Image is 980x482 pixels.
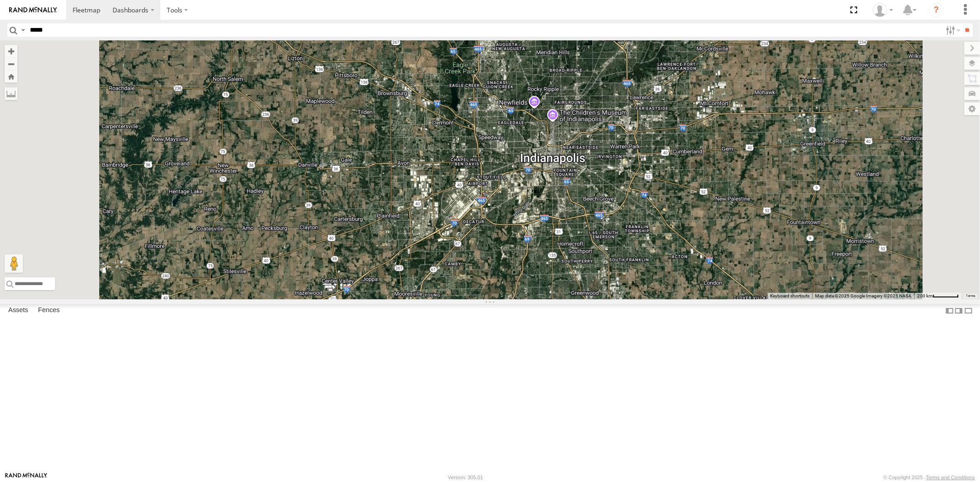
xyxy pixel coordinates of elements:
[34,304,64,317] label: Fences
[5,45,17,57] button: Zoom in
[964,102,980,115] label: Map Settings
[926,475,975,480] a: Terms and Conditions
[9,7,57,13] img: rand-logo.svg
[770,293,810,299] button: Keyboard shortcuts
[942,23,962,37] label: Search Filter Options
[5,254,23,273] button: Drag Pegman onto the map to open Street View
[929,3,944,17] i: ?
[19,23,27,37] label: Search Query
[5,87,17,100] label: Measure
[5,473,47,482] a: Visit our Website
[954,304,963,317] label: Dock Summary Table to the Right
[5,57,17,70] button: Zoom out
[5,70,17,83] button: Zoom Home
[815,293,912,298] span: Map data ©2025 Google Imagery ©2025 NASA
[964,304,973,317] label: Hide Summary Table
[448,475,483,480] div: Version: 305.01
[945,304,954,317] label: Dock Summary Table to the Left
[914,293,962,299] button: Map Scale: 200 km per 53 pixels
[884,475,975,480] div: © Copyright 2025 -
[870,3,896,17] div: Sardor Khadjimedov
[4,304,33,317] label: Assets
[966,294,976,298] a: Terms
[917,293,933,298] span: 200 km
